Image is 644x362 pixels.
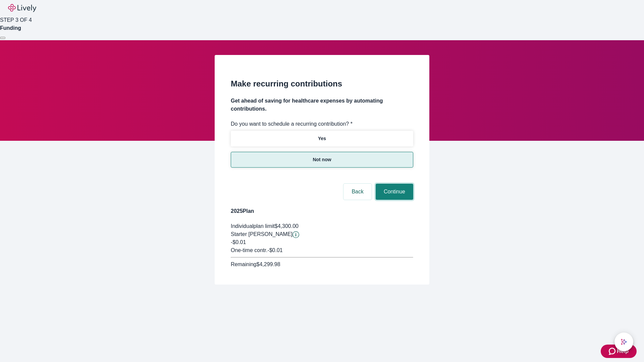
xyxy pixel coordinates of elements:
button: chat [614,333,633,351]
p: Yes [318,135,326,142]
button: Lively will contribute $0.01 to establish your account [292,231,299,238]
span: -$0.01 [231,239,246,245]
span: Individual plan limit [231,223,275,229]
button: Yes [231,131,413,146]
h2: Make recurring contributions [231,78,413,90]
label: Do you want to schedule a recurring contribution? * [231,120,353,128]
span: $4,299.98 [256,261,280,267]
span: Help [617,347,629,355]
button: Zendesk support iconHelp [601,345,637,358]
h4: Get ahead of saving for healthcare expenses by automating contributions. [231,97,413,113]
button: Back [343,184,372,200]
span: One-time contr. [231,247,267,253]
p: Not now [313,156,331,163]
svg: Zendesk support icon [609,347,617,355]
span: $4,300.00 [275,223,299,229]
span: - $0.01 [267,247,282,253]
h4: 2025 Plan [231,207,413,215]
svg: Lively AI Assistant [621,339,627,345]
img: Lively [8,4,36,12]
button: Not now [231,152,413,168]
span: Remaining [231,261,256,267]
button: Continue [376,184,413,200]
svg: Starter penny details [292,231,299,238]
span: Starter [PERSON_NAME] [231,231,292,237]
